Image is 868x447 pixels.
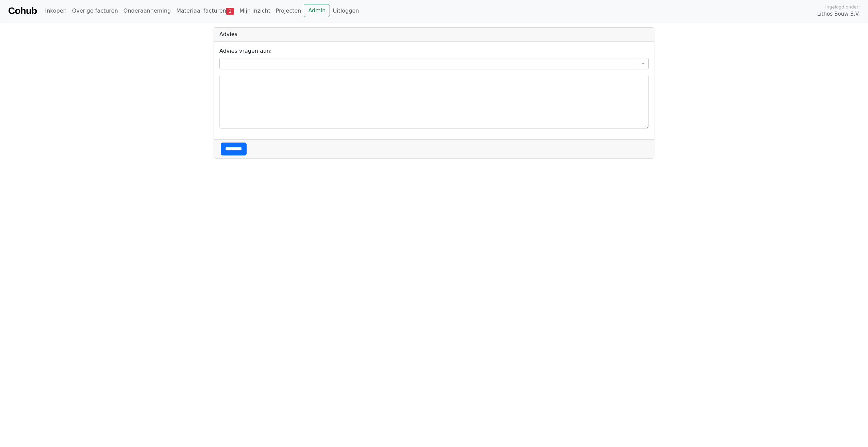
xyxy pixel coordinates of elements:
a: Overige facturen [69,4,121,18]
a: Projecten [273,4,304,18]
span: 2 [226,8,234,15]
a: Uitloggen [330,4,362,18]
label: Advies vragen aan: [219,47,272,55]
span: Ingelogd onder: [825,4,860,10]
a: Materiaal facturen2 [173,4,237,18]
a: Inkopen [42,4,69,18]
a: Admin [304,4,330,17]
a: Cohub [8,3,37,19]
div: Advies [214,28,654,42]
a: Onderaanneming [121,4,173,18]
a: Mijn inzicht [237,4,273,18]
span: Lithos Bouw B.V. [817,10,860,18]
